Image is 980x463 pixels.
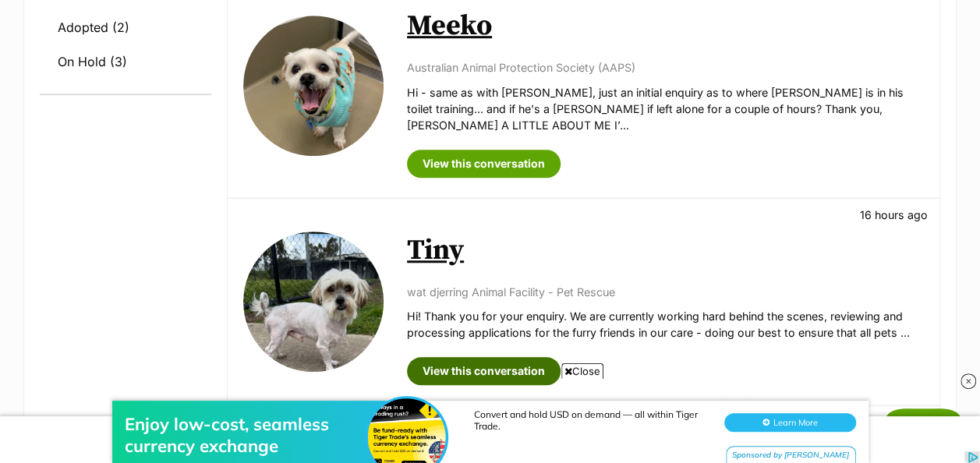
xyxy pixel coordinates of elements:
div: Sponsored by [PERSON_NAME] [726,76,856,96]
a: On Hold (3) [40,45,211,78]
button: Learn More [724,44,856,62]
img: close_rtb.svg [961,373,976,389]
img: Meeko [243,16,384,156]
p: Hi! Thank you for your enquiry. We are currently working hard behind the scenes, reviewing and pr... [407,308,924,341]
a: Meeko [407,9,492,44]
a: Adopted (2) [40,11,211,44]
p: 16 hours ago [860,207,928,223]
img: Tiny [243,231,384,372]
p: Australian Animal Protection Society (AAPS) [407,59,924,76]
a: View this conversation [407,150,561,178]
a: Tiny [407,233,464,268]
div: Enjoy low-cost, seamless currency exchange [125,44,374,87]
p: wat djerring Animal Facility - Pet Rescue [407,284,924,300]
div: Convert and hold USD on demand — all within Tiger Trade. [474,39,708,62]
img: Enjoy low-cost, seamless currency exchange [368,29,446,107]
span: Close [561,363,603,379]
p: Hi - same as with [PERSON_NAME], just an initial enquiry as to where [PERSON_NAME] is in his toil... [407,84,924,134]
a: View this conversation [407,357,561,385]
